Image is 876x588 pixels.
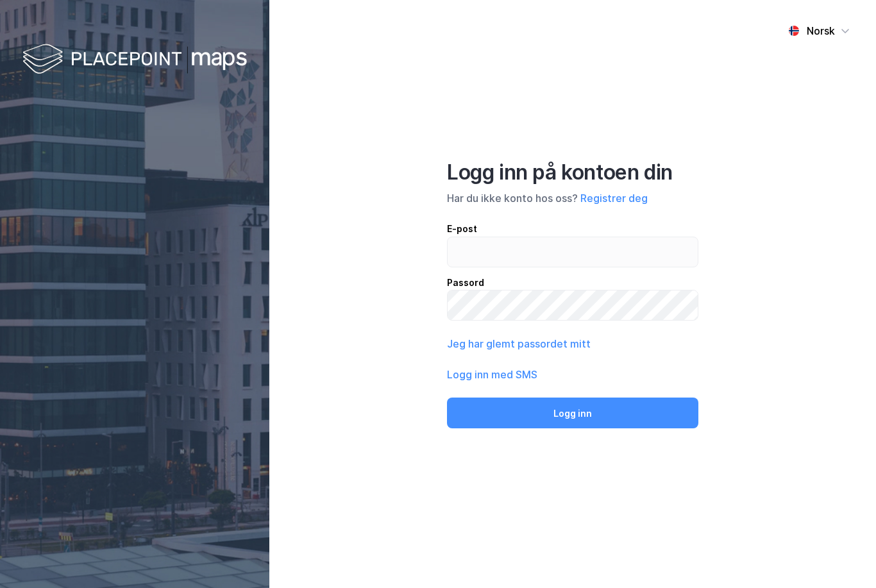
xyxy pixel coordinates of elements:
div: Passord [447,275,698,290]
div: E-post [447,221,698,237]
div: Har du ikke konto hos oss? [447,190,698,206]
button: Logg inn [447,398,698,428]
button: Logg inn med SMS [447,367,537,382]
div: Logg inn på kontoen din [447,160,698,185]
button: Jeg har glemt passordet mitt [447,336,591,351]
div: Norsk [807,23,835,38]
img: logo-white.f07954bde2210d2a523dddb988cd2aa7.svg [22,41,247,79]
button: Registrer deg [580,190,648,206]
